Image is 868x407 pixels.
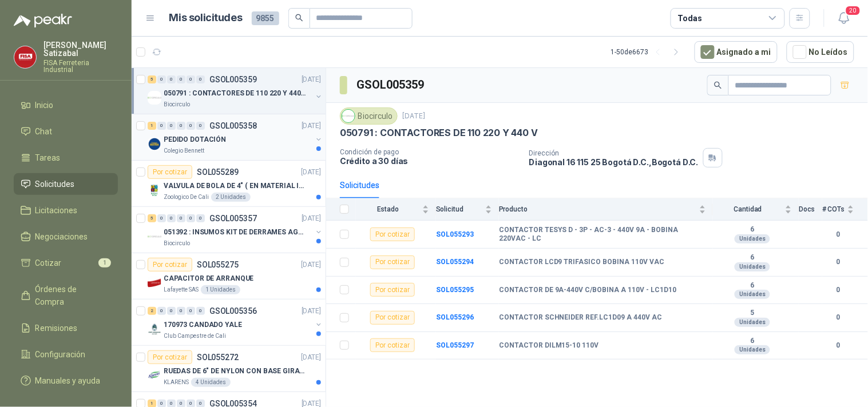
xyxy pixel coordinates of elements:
[209,75,257,83] p: GSOL005359
[35,283,107,308] span: Órdenes de Compra
[209,307,257,315] p: GSOL005356
[187,214,195,222] div: 0
[187,122,195,130] div: 0
[499,286,677,295] b: CONTACTOR DE 9A-440V C/BOBINA A 110V - LC1D10
[197,168,239,176] p: SOL055289
[370,338,415,352] div: Por cotizar
[529,149,699,157] p: Dirección
[209,214,257,222] p: GSOL005357
[340,179,379,191] div: Solicitudes
[14,94,118,116] a: Inicio
[845,5,861,16] span: 20
[436,198,499,221] th: Solicitud
[164,134,226,145] p: PEDIDO DOTACIÓN
[167,307,176,315] div: 0
[302,121,321,131] p: [DATE]
[164,181,306,191] p: VALVULA DE BOLA DE 4" ( EN MATERIAL INTERNO EN PVDF )
[499,198,713,221] th: Producto
[370,311,415,325] div: Por cotizar
[252,11,279,25] span: 9855
[177,122,185,130] div: 0
[157,307,166,315] div: 0
[302,213,321,224] p: [DATE]
[14,173,118,195] a: Solicitudes
[164,366,306,377] p: RUEDAS DE 6" DE NYLON CON BASE GIRATORIA EN ACERO INOXIDABLE
[713,198,799,221] th: Cantidad
[436,258,474,266] a: SOL055294
[822,229,854,240] b: 0
[735,290,770,299] div: Unidades
[148,212,323,248] a: 5 0 0 0 0 0 GSOL005357[DATE] Company Logo051392 : INSUMOS KIT DE DERRAMES AGOSTO 2025Biocirculo
[197,261,239,269] p: SOL055275
[436,286,474,294] a: SOL055295
[209,122,257,130] p: GSOL005358
[148,183,161,197] img: Company Logo
[14,147,118,169] a: Tareas
[167,75,176,83] div: 0
[197,353,239,361] p: SOL055272
[340,156,520,166] p: Crédito a 30 días
[14,46,36,68] img: Company Logo
[302,74,321,85] p: [DATE]
[499,205,697,213] span: Producto
[148,276,161,290] img: Company Logo
[822,340,854,351] b: 0
[148,230,161,244] img: Company Logo
[713,205,783,213] span: Cantidad
[148,304,323,341] a: 2 0 0 0 0 0 GSOL005356[DATE] Company Logo170973 CANDADO YALEClub Campestre de Cali
[148,165,192,179] div: Por cotizar
[148,369,161,382] img: Company Logo
[35,348,86,361] span: Configuración
[735,234,770,244] div: Unidades
[148,258,192,272] div: Por cotizar
[132,253,326,300] a: Por cotizarSOL055275[DATE] Company LogoCAPACITOR DE ARRANQUELafayette SAS1 Unidades
[157,75,166,83] div: 0
[436,341,474,349] a: SOL055297
[436,313,474,321] a: SOL055296
[342,110,355,122] img: Company Logo
[164,227,306,238] p: 051392 : INSUMOS KIT DE DERRAMES AGOSTO 2025
[169,10,243,26] h1: Mis solicitudes
[14,370,118,392] a: Manuales y ayuda
[157,214,166,222] div: 0
[370,228,415,241] div: Por cotizar
[695,41,778,63] button: Asignado a mi
[211,193,251,202] div: 2 Unidades
[370,256,415,269] div: Por cotizar
[14,278,118,313] a: Órdenes de Compra
[148,350,192,364] div: Por cotizar
[164,332,226,341] p: Club Campestre de Cali
[436,205,483,213] span: Solicitud
[148,307,156,315] div: 2
[191,378,231,387] div: 4 Unidades
[436,230,474,238] a: SOL055293
[735,262,770,272] div: Unidades
[164,273,253,284] p: CAPACITOR DE ARRANQUE
[787,41,854,63] button: No Leídos
[14,344,118,365] a: Configuración
[735,345,770,354] div: Unidades
[14,226,118,248] a: Negociaciones
[164,239,190,248] p: Biocirculo
[164,193,209,202] p: Zoologico De Cali
[799,198,822,221] th: Docs
[164,378,189,387] p: KLARENS
[302,352,321,363] p: [DATE]
[177,75,185,83] div: 0
[164,146,204,155] p: Colegio Bennett
[822,285,854,296] b: 0
[14,14,72,27] img: Logo peakr
[196,307,205,315] div: 0
[713,253,792,262] b: 6
[148,73,323,109] a: 5 0 0 0 0 0 GSOL005359[DATE] Company Logo050791 : CONTACTORES DE 110 220 Y 440 VBiocirculo
[295,14,303,22] span: search
[402,111,425,122] p: [DATE]
[356,205,420,213] span: Estado
[499,226,706,244] b: CONTACTOR TESYS D - 3P - AC-3 - 440V 9A - BOBINA 220VAC - LC
[148,137,161,151] img: Company Logo
[196,122,205,130] div: 0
